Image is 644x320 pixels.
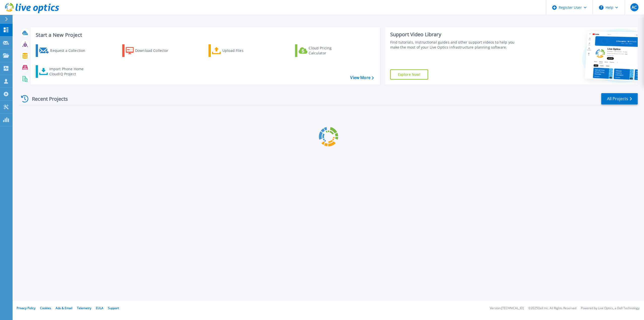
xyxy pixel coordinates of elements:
[528,307,576,310] li: © 2025 Dell Inc. All Rights Reserved
[295,44,351,57] a: Cloud Pricing Calculator
[49,66,89,77] div: Import Phone Home CloudIQ Project
[40,306,51,310] a: Cookies
[122,44,178,57] a: Download Collector
[77,306,91,310] a: Telemetry
[17,306,35,310] a: Privacy Policy
[36,44,92,57] a: Request a Collection
[632,5,637,9] span: AC
[36,32,374,38] h3: Start a New Project
[50,46,90,56] div: Request a Collection
[96,306,103,310] a: EULA
[222,46,263,56] div: Upload Files
[19,93,75,105] div: Recent Projects
[390,31,521,38] div: Support Video Library
[581,307,639,310] li: Powered by Live Optics, a Dell Technology
[108,306,119,310] a: Support
[490,307,524,310] li: Version: [TECHNICAL_ID]
[390,69,428,80] a: Explore Now!
[56,306,72,310] a: Ads & Email
[601,93,638,104] a: All Projects
[390,40,521,50] div: Find tutorials, instructional guides and other support videos to help you make the most of your L...
[309,46,349,56] div: Cloud Pricing Calculator
[209,44,265,57] a: Upload Files
[350,75,374,80] a: View More
[135,46,175,56] div: Download Collector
